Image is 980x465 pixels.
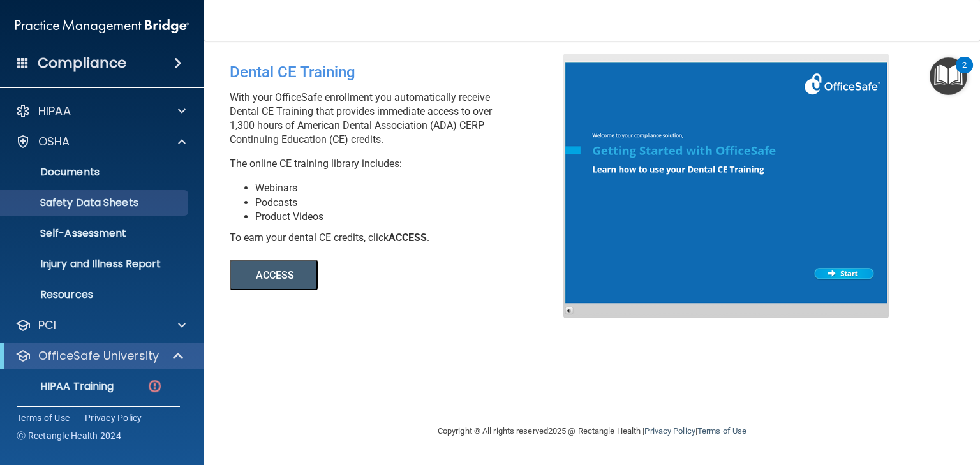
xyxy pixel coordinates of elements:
p: The online CE training library includes: [230,157,573,171]
li: Webinars [255,181,573,195]
p: PCI [38,318,56,333]
div: To earn your dental CE credits, click . [230,231,573,245]
a: Terms of Use [17,411,70,424]
a: OSHA [15,134,186,149]
img: danger-circle.6113f641.png [147,378,163,394]
a: Privacy Policy [644,426,695,436]
p: OfficeSafe University [38,348,159,364]
a: PCI [15,318,186,333]
p: With your OfficeSafe enrollment you automatically receive Dental CE Training that provides immedi... [230,91,573,147]
a: OfficeSafe University [15,348,185,364]
li: Product Videos [255,210,573,224]
a: Privacy Policy [85,411,142,424]
p: Documents [8,166,182,179]
p: Resources [8,288,182,301]
p: Safety Data Sheets [8,196,182,209]
img: PMB logo [15,13,189,39]
b: ACCESS [389,232,427,244]
iframe: Drift Widget Chat Controller [760,382,965,432]
span: Ⓒ Rectangle Health 2024 [17,429,121,442]
li: Podcasts [255,196,573,210]
p: HIPAA [38,103,71,119]
a: ACCESS [230,271,579,281]
p: Self-Assessment [8,227,182,240]
button: ACCESS [230,260,318,290]
a: Terms of Use [697,426,746,436]
p: Injury and Illness Report [8,258,182,270]
div: Dental CE Training [230,54,573,91]
p: OSHA [38,134,70,149]
button: Open Resource Center, 2 new notifications [930,57,967,95]
p: HIPAA Training [8,380,114,393]
div: 2 [962,65,967,82]
a: HIPAA [15,103,186,119]
div: Copyright © All rights reserved 2025 @ Rectangle Health | | [359,411,825,452]
h4: Compliance [38,54,126,72]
